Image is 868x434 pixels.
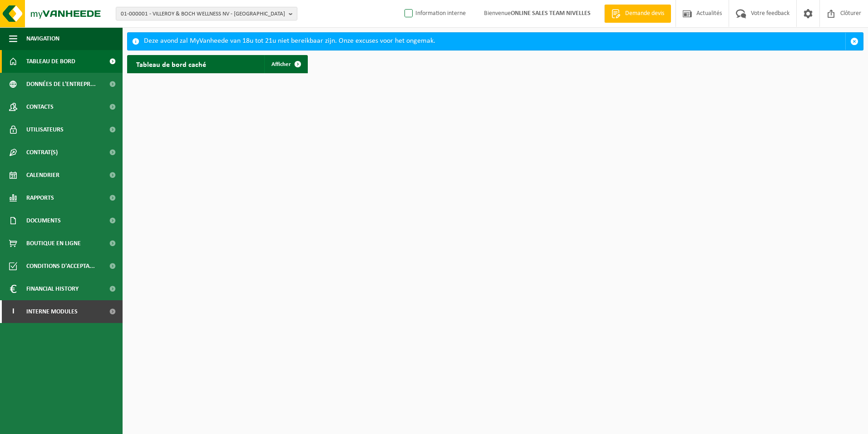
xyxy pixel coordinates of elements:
span: Financial History [26,278,79,300]
span: Interne modules [26,300,78,323]
span: Contacts [26,96,54,118]
span: Données de l'entrepr... [26,73,96,96]
span: Rapports [26,187,54,209]
strong: ONLINE SALES TEAM NIVELLES [511,10,591,17]
span: Utilisateurs [26,118,64,141]
h2: Tableau de bord caché [127,55,215,73]
a: Afficher [264,55,307,73]
span: Calendrier [26,164,59,187]
span: Demande devis [623,9,666,18]
div: Deze avond zal MyVanheede van 18u tot 21u niet bereikbaar zijn. Onze excuses voor het ongemak. [144,33,845,50]
span: Conditions d'accepta... [26,255,95,278]
span: Afficher [271,61,291,67]
span: Navigation [26,27,59,50]
span: 01-000001 - VILLEROY & BOCH WELLNESS NV - [GEOGRAPHIC_DATA] [121,7,285,21]
span: Contrat(s) [26,141,58,164]
button: 01-000001 - VILLEROY & BOCH WELLNESS NV - [GEOGRAPHIC_DATA] [116,7,297,20]
span: Tableau de bord [26,50,75,73]
span: Documents [26,209,61,232]
span: I [9,300,17,323]
label: Information interne [403,7,466,20]
span: Boutique en ligne [26,232,81,255]
a: Demande devis [604,5,671,23]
